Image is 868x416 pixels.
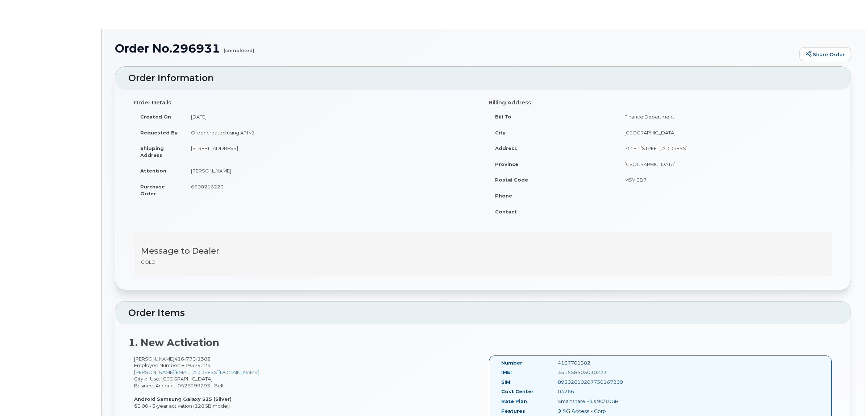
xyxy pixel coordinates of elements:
[800,47,851,62] a: Share Order
[552,398,632,405] div: Smartshare Plus 90/10GB
[141,246,825,255] h3: Message to Dealer
[224,42,254,53] small: (completed)
[128,73,838,83] h2: Order Information
[501,408,525,415] label: Features
[495,177,528,183] strong: Postal Code
[140,114,171,120] strong: Created On
[134,100,478,106] h4: Order Details
[140,168,166,174] strong: Attention
[552,379,632,386] div: 89302610207730167209
[128,308,838,318] h2: Order Items
[495,114,511,120] strong: Bill To
[184,109,478,125] td: [DATE]
[184,140,478,163] td: [STREET_ADDRESS]
[501,359,522,366] label: Number
[618,109,832,125] td: Finance Department
[134,396,232,402] strong: Android Samsung Galaxy S25 (Silver)
[501,398,527,405] label: Rate Plan
[184,356,196,362] span: 770
[552,388,632,395] div: 04266
[196,356,211,362] span: 1382
[552,369,632,376] div: 351558505030223
[501,379,510,386] label: SIM
[552,359,632,366] div: 4167701382
[618,140,832,156] td: 7th Flr [STREET_ADDRESS]
[134,362,211,368] span: Employee Number: 819374224
[495,209,517,215] strong: Contact
[128,355,483,409] div: [PERSON_NAME] City of Use: [GEOGRAPHIC_DATA] Business Account: 0526299293 - Bell $0.00 - 3-year a...
[562,408,606,415] span: 5G Access - Corp
[501,369,512,376] label: IMEI
[140,145,164,158] strong: Shipping Address
[501,388,533,395] label: Cost Center
[489,100,832,106] h4: Billing Address
[495,130,506,136] strong: City
[128,337,219,349] strong: 1. New Activation
[115,42,796,55] h1: Order No.296931
[140,184,165,196] strong: Purchase Order
[184,163,478,179] td: [PERSON_NAME]
[134,369,259,375] a: [PERSON_NAME][EMAIL_ADDRESS][DOMAIN_NAME]
[618,156,832,172] td: [GEOGRAPHIC_DATA]
[141,259,825,266] p: COLD
[191,184,224,190] span: 6500216223
[495,193,512,199] strong: Phone
[618,172,832,188] td: M5V 3B7
[495,145,517,151] strong: Address
[495,161,518,167] strong: Province
[184,125,478,141] td: Order created using API v1
[618,125,832,141] td: [GEOGRAPHIC_DATA]
[174,356,211,362] span: 416
[140,130,178,136] strong: Requested By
